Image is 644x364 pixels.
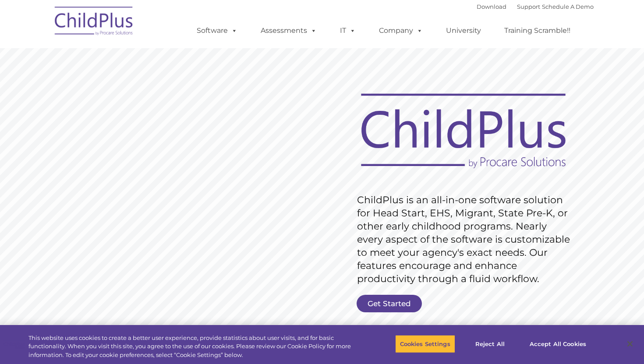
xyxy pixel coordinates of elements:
[331,22,364,39] a: IT
[517,3,540,10] a: Support
[477,3,594,10] font: |
[188,22,246,39] a: Software
[495,22,579,39] a: Training Scramble!!
[357,295,422,312] a: Get Started
[542,3,594,10] a: Schedule A Demo
[463,335,517,353] button: Reject All
[357,194,574,286] rs-layer: ChildPlus is an all-in-one software solution for Head Start, EHS, Migrant, State Pre-K, or other ...
[252,22,326,39] a: Assessments
[525,335,591,353] button: Accept All Cookies
[437,22,490,39] a: University
[620,334,640,353] button: Close
[477,3,506,10] a: Download
[370,22,432,39] a: Company
[50,0,138,44] img: ChildPlus by Procare Solutions
[395,335,455,353] button: Cookies Settings
[28,334,354,360] div: This website uses cookies to create a better user experience, provide statistics about user visit...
